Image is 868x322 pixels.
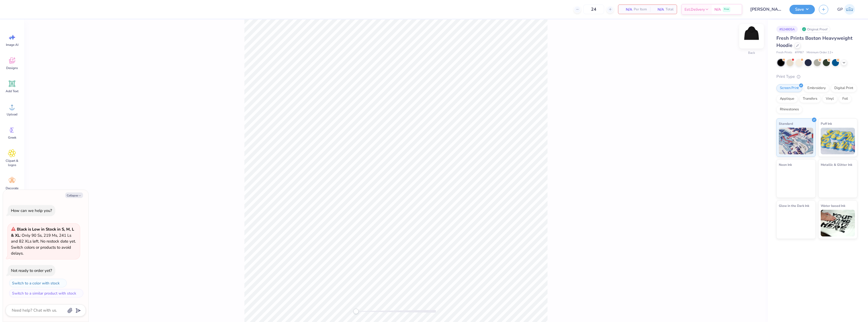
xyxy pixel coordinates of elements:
[776,50,792,55] span: Fresh Prints
[821,128,855,154] img: Puff Ink
[9,279,67,287] button: Switch to a color with stock
[821,162,852,167] span: Metallic & Glitter Ink
[11,227,76,256] span: : Only 90 Ss, 219 Ms, 241 Ls and 82 XLs left. No restock date yet. Switch colors or products to a...
[821,210,855,236] img: Water based Ink
[6,43,18,47] span: Image AI
[6,66,18,70] span: Designs
[779,203,809,208] span: Glow in the Dark Ink
[3,159,21,167] span: Clipart & logos
[653,7,664,12] span: N/A
[776,84,802,92] div: Screen Print
[11,227,74,238] strong: Black is Low in Stock in S, M, L & XL
[800,26,830,33] div: Original Proof
[804,84,829,92] div: Embroidery
[776,106,802,114] div: Rhinestones
[621,7,632,12] span: N/A
[822,95,837,103] div: Vinyl
[776,74,857,80] div: Print Type
[6,186,18,190] span: Decorate
[776,35,853,49] span: Fresh Prints Boston Heavyweight Hoodie
[8,135,16,140] span: Greek
[835,4,857,15] a: GP
[837,6,843,13] span: GP
[666,7,674,12] span: Total
[839,95,851,103] div: Foil
[746,4,785,15] input: Untitled Design
[776,95,798,103] div: Applique
[821,121,832,126] span: Puff Ink
[9,289,83,297] button: Switch to a similar product with stock
[748,50,755,55] div: Back
[714,7,721,12] span: N/A
[724,7,729,11] span: Free
[799,95,821,103] div: Transfers
[65,192,83,198] button: Collapse
[77,292,80,295] img: Switch to a similar product with stock
[831,84,857,92] div: Digital Print
[11,208,52,213] div: How can we help you?
[634,7,647,12] span: Per Item
[353,309,359,314] div: Accessibility label
[741,26,762,47] img: Back
[779,210,813,236] img: Glow in the Dark Ink
[61,281,64,285] img: Switch to a color with stock
[844,4,855,15] img: Germaine Penalosa
[821,203,845,208] span: Water based Ink
[583,5,604,14] input: – –
[11,268,52,273] div: Not ready to order yet?
[685,7,705,12] span: Est. Delivery
[779,162,792,167] span: Neon Ink
[779,128,813,154] img: Standard
[789,5,815,14] button: Save
[779,169,813,195] img: Neon Ink
[779,121,793,126] span: Standard
[795,50,804,55] span: # FP87
[6,89,18,93] span: Add Text
[776,26,798,33] div: # 524805A
[7,112,17,116] span: Upload
[821,169,855,195] img: Metallic & Glitter Ink
[807,50,833,55] span: Minimum Order: 12 +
